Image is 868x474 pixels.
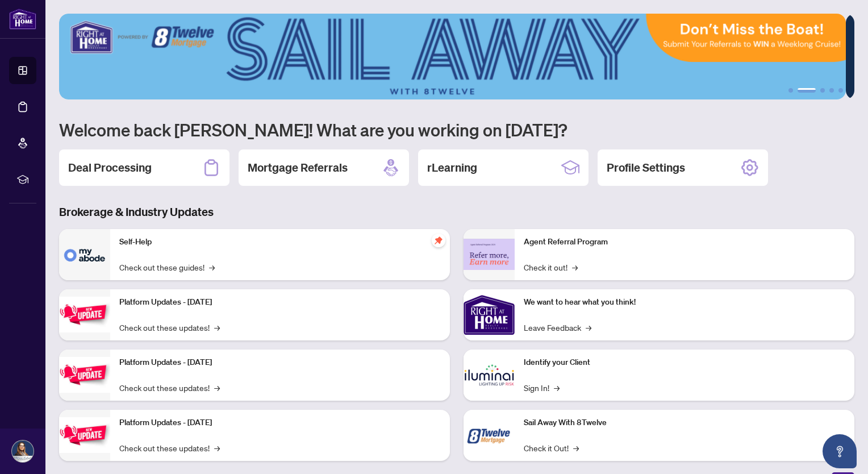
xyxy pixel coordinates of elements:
img: Identify your Client [464,350,515,401]
span: → [573,442,579,454]
h2: Mortgage Referrals [248,160,348,176]
img: Agent Referral Program [464,239,515,270]
a: Check out these updates!→ [119,442,220,454]
button: 3 [820,88,825,93]
span: → [214,381,220,394]
h1: Welcome back [PERSON_NAME]! What are you working on [DATE]? [59,119,854,140]
p: Platform Updates - [DATE] [119,356,441,369]
img: logo [9,9,36,30]
img: Slide 1 [59,14,846,99]
a: Check out these guides!→ [119,261,215,273]
a: Leave Feedback→ [524,321,591,334]
button: Open asap [823,434,857,468]
button: 2 [798,88,816,93]
a: Check it out!→ [524,261,578,273]
span: → [209,261,215,273]
h3: Brokerage & Industry Updates [59,204,854,220]
p: Self-Help [119,236,441,248]
span: → [586,321,591,334]
a: Check out these updates!→ [119,381,220,394]
p: Agent Referral Program [524,236,845,248]
span: pushpin [432,234,445,247]
p: We want to hear what you think! [524,296,845,309]
a: Check out these updates!→ [119,321,220,334]
img: Platform Updates - July 21, 2025 [59,297,110,332]
p: Platform Updates - [DATE] [119,296,441,309]
button: 5 [838,88,843,93]
span: → [214,321,220,334]
p: Identify your Client [524,356,845,369]
h2: rLearning [427,160,477,176]
button: 4 [829,88,834,93]
a: Check it Out!→ [524,442,579,454]
img: We want to hear what you think! [464,289,515,340]
img: Platform Updates - July 8, 2025 [59,357,110,393]
button: 1 [788,88,793,93]
a: Sign In!→ [524,381,560,394]
h2: Deal Processing [68,160,152,176]
span: → [572,261,578,273]
img: Platform Updates - June 23, 2025 [59,417,110,453]
img: Self-Help [59,229,110,280]
h2: Profile Settings [607,160,685,176]
p: Sail Away With 8Twelve [524,417,845,429]
span: → [214,442,220,454]
img: Profile Icon [12,440,34,462]
img: Sail Away With 8Twelve [464,410,515,461]
span: → [554,381,560,394]
p: Platform Updates - [DATE] [119,417,441,429]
